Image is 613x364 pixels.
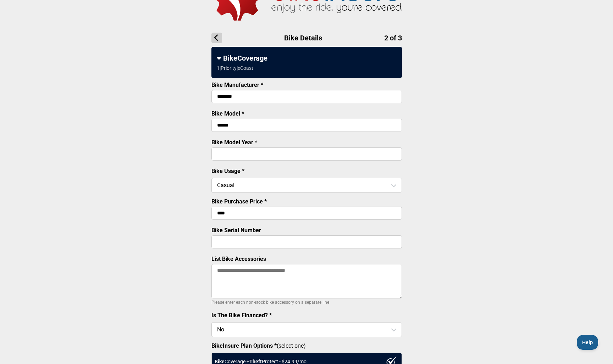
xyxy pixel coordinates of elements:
label: Bike Serial Number [211,227,261,234]
div: BikeCoverage [217,54,397,62]
strong: BikeInsure Plan Options * [211,342,277,349]
label: (select one) [211,342,402,349]
label: Bike Model Year * [211,139,257,146]
div: 1 | Priority | eCoast [217,65,253,71]
p: Please enter each non-stock bike accessory on a separate line [211,298,402,307]
iframe: Toggle Customer Support [577,335,599,350]
label: Bike Model * [211,110,244,117]
label: List Bike Accessories [211,256,266,262]
label: Bike Usage * [211,168,244,174]
h1: Bike Details [211,33,402,43]
label: Bike Manufacturer * [211,82,263,88]
label: Is The Bike Financed? * [211,312,272,319]
span: 2 of 3 [384,34,402,42]
label: Bike Purchase Price * [211,198,267,205]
